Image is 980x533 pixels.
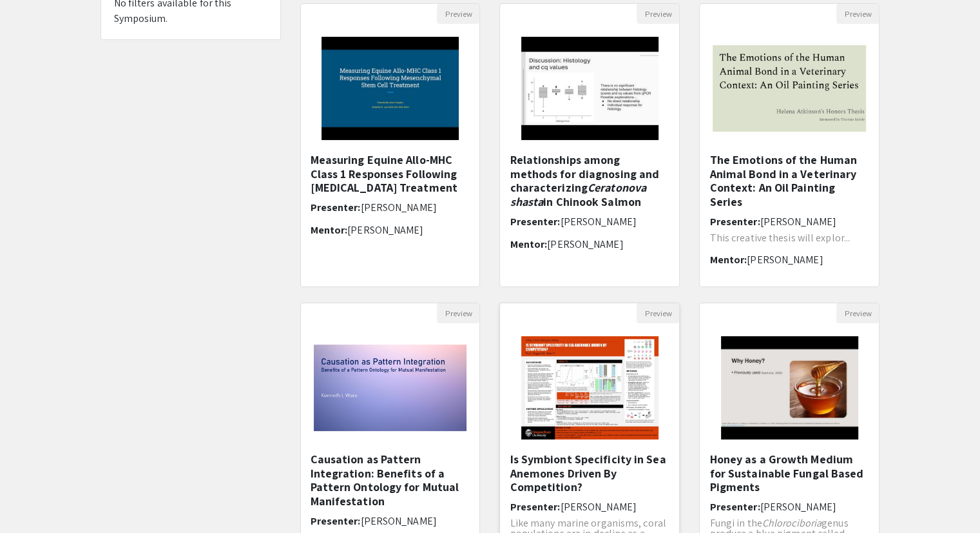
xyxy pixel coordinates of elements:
h6: Presenter: [510,216,669,228]
button: Preview [836,303,879,323]
img: <p>Is Symbiont Specificity in Sea Anemones Driven By Competition?</p> [508,323,671,452]
h6: Presenter: [709,501,869,513]
iframe: Chat [10,475,55,523]
button: Preview [637,303,679,323]
span: [PERSON_NAME] [560,500,636,514]
span: Mentor: [311,223,348,237]
span: [PERSON_NAME] [361,201,437,214]
h5: Is Symbiont Specificity in Sea Anemones Driven By Competition? [510,452,669,494]
div: Open Presentation <p class="ql-align-center"> <span style="background-color: transparent; color: ... [300,3,481,287]
h5: Relationships among methods for diagnosing and characterizing in Chinook Salmon [510,153,669,208]
h5: Causation as Pattern Integration: Benefits of a Pattern Ontology for Mutual Manifestation [311,452,470,508]
h5: Honey as a Growth Medium for Sustainable Fungal Based Pigments [709,452,869,494]
em: Chlorociboria [762,516,821,530]
h6: Presenter: [311,201,470,214]
h6: Presenter: [510,501,669,513]
div: Open Presentation <p><span style="color: rgb(0, 0, 0);">The Emotions of the Human Animal Bond in ... [699,3,879,287]
button: Preview [836,4,879,24]
div: Open Presentation <p><strong style="background-color: transparent; color: rgb(10, 10, 10);">Relat... [499,3,680,287]
span: [PERSON_NAME] [361,514,437,528]
span: [PERSON_NAME] [560,215,636,228]
img: <p>Honey as a Growth Medium for Sustainable Fungal Based Pigments</p> [708,323,871,452]
img: <p><strong style="background-color: transparent; color: rgb(10, 10, 10);">Relationships among met... [508,24,671,153]
h5: Measuring Equine Allo-MHC Class 1 Responses Following [MEDICAL_DATA] Treatment [311,153,470,195]
span: Mentor: [510,237,547,251]
img: <p><span style="color: rgb(0, 0, 0);">The Emotions of the Human Animal Bond in a Veterinary Conte... [700,32,879,145]
button: Preview [437,303,479,323]
h6: Presenter: [709,216,869,228]
h6: Presenter: [311,515,470,527]
p: This creative thesis will explor... [709,233,869,243]
span: [PERSON_NAME] [760,215,836,228]
img: <p>Causation as Pattern Integration: Benefits of a Pattern Ontology for Mutual Manifestation </p> [301,332,480,444]
span: [PERSON_NAME] [347,223,423,237]
h5: The Emotions of the Human Animal Bond in a Veterinary Context: An Oil Painting Series [709,153,869,208]
img: <p class="ql-align-center"> <span style="background-color: transparent; color: rgb(0, 0, 0);">Mea... [309,24,472,153]
button: Preview [437,4,479,24]
span: [PERSON_NAME] [547,237,623,251]
em: Ceratonova shasta [510,180,646,209]
span: [PERSON_NAME] [747,253,823,266]
span: [PERSON_NAME] [760,500,836,514]
span: Mentor: [709,253,747,266]
button: Preview [637,4,679,24]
